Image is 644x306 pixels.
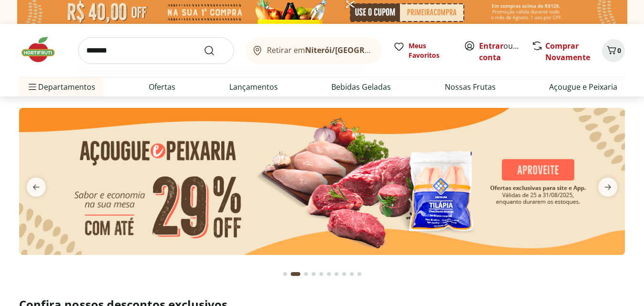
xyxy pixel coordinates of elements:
[289,263,302,285] button: Current page from fs-carousel
[27,75,95,98] span: Departamentos
[325,263,333,285] button: Go to page 6 from fs-carousel
[331,81,391,93] a: Bebidas Geladas
[549,81,617,93] a: Açougue e Peixaria
[245,37,382,64] button: Retirar emNiterói/[GEOGRAPHIC_DATA]
[19,108,625,255] img: açougue
[602,39,625,62] button: Carrinho
[78,37,234,64] input: search
[445,81,496,93] a: Nossas Frutas
[310,263,317,285] button: Go to page 4 from fs-carousel
[204,45,226,56] button: Submit Search
[333,263,340,285] button: Go to page 7 from fs-carousel
[348,263,356,285] button: Go to page 9 from fs-carousel
[317,263,325,285] button: Go to page 5 from fs-carousel
[479,41,532,63] a: Criar conta
[27,75,38,98] button: Menu
[340,263,348,285] button: Go to page 8 from fs-carousel
[479,41,503,51] a: Entrar
[545,41,590,63] a: Comprar Novamente
[356,263,363,285] button: Go to page 10 from fs-carousel
[393,41,452,60] a: Meus Favoritos
[305,45,414,55] b: Niterói/[GEOGRAPHIC_DATA]
[19,178,53,197] button: previous
[591,178,625,197] button: next
[267,46,372,54] span: Retirar em
[479,40,521,63] span: ou
[409,41,452,60] span: Meus Favoritos
[281,263,289,285] button: Go to page 1 from fs-carousel
[149,81,175,93] a: Ofertas
[19,35,67,64] img: Hortifruti
[229,81,278,93] a: Lançamentos
[617,46,621,55] span: 0
[302,263,310,285] button: Go to page 3 from fs-carousel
